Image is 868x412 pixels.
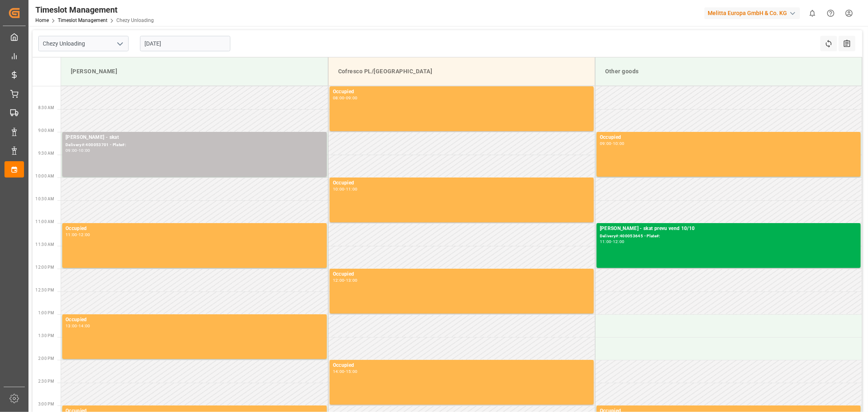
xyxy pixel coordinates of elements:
div: Occupied [66,225,324,233]
div: 10:00 [79,149,90,152]
a: Timeslot Management [58,18,107,23]
div: 12:00 [613,240,625,243]
button: Melitta Europa GmbH & Co. KG [704,5,803,21]
div: 14:00 [79,324,90,328]
span: 2:00 PM [38,356,54,361]
div: 11:00 [66,233,77,237]
div: 09:00 [346,96,358,100]
input: Type to search/select [38,36,129,51]
div: - [344,187,345,191]
div: - [344,370,345,373]
div: Occupied [333,88,590,96]
div: Occupied [600,134,857,142]
button: Help Center [822,4,840,22]
div: Delivery#:400053701 - Plate#: [66,142,324,149]
span: 9:30 AM [38,151,54,156]
div: Delivery#:400053645 - Plate#: [600,233,857,240]
div: 11:00 [600,240,612,243]
span: 1:30 PM [38,333,54,338]
span: 12:00 PM [35,265,54,270]
span: 2:30 PM [38,379,54,384]
button: show 0 new notifications [803,4,822,22]
div: 09:00 [66,149,77,152]
div: 14:00 [333,370,345,373]
div: Timeslot Management [35,4,154,16]
input: DD-MM-YYYY [140,36,230,51]
span: 12:30 PM [35,288,54,292]
div: [PERSON_NAME] - skat [66,134,324,142]
div: 13:00 [346,278,358,282]
span: 3:00 PM [38,402,54,406]
div: Occupied [333,179,590,187]
div: 12:00 [333,278,345,282]
span: 1:00 PM [38,311,54,315]
div: - [77,233,79,237]
div: Occupied [333,362,590,370]
div: 08:00 [333,96,345,100]
div: Other goods [602,64,855,79]
div: - [77,324,79,328]
div: Melitta Europa GmbH & Co. KG [704,7,800,19]
a: Home [35,18,49,23]
div: 10:00 [333,187,345,191]
div: [PERSON_NAME] - skat prevu vend 10/10 [600,225,857,233]
button: open menu [114,37,126,50]
span: 11:00 AM [35,219,54,224]
div: 09:00 [600,142,612,145]
div: [PERSON_NAME] [68,64,321,79]
div: 12:00 [79,233,90,237]
div: 13:00 [66,324,77,328]
span: 10:30 AM [35,197,54,201]
span: 9:00 AM [38,128,54,133]
span: 11:30 AM [35,242,54,247]
span: 10:00 AM [35,174,54,178]
div: Cofresco PL/[GEOGRAPHIC_DATA] [335,64,588,79]
div: - [344,278,345,282]
div: - [612,142,613,145]
div: - [344,96,345,100]
div: - [612,240,613,243]
div: Occupied [333,270,590,278]
div: 10:00 [613,142,625,145]
div: 15:00 [346,370,358,373]
span: 8:30 AM [38,105,54,110]
div: - [77,149,79,152]
div: Occupied [66,316,324,324]
div: 11:00 [346,187,358,191]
